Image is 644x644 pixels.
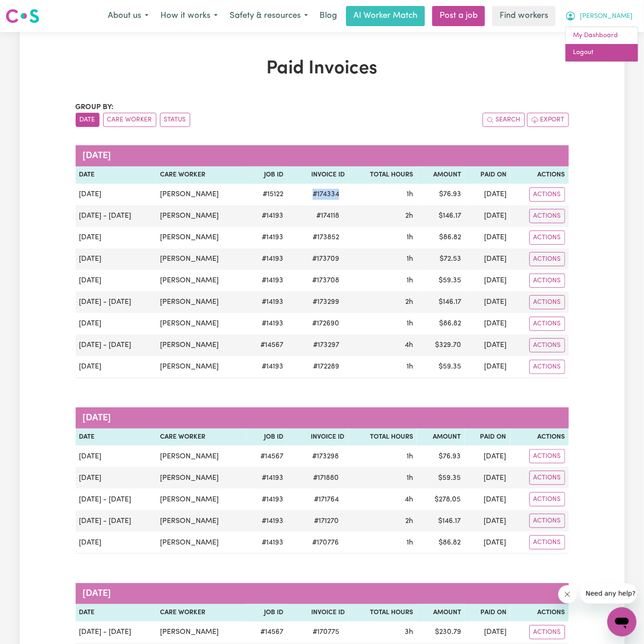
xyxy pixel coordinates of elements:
th: Job ID [246,429,287,446]
td: $ 72.53 [417,248,464,270]
caption: [DATE] [76,145,569,166]
span: # 171880 [308,473,345,484]
button: Actions [529,338,565,352]
button: Actions [529,449,565,463]
button: Search [483,113,525,127]
td: $ 76.93 [417,446,465,467]
button: Export [527,113,569,127]
td: [DATE] - [DATE] [76,335,156,356]
span: 1 hour [407,255,413,263]
span: # 173299 [307,297,345,308]
iframe: Close message [558,585,577,604]
span: # 174334 [307,189,345,200]
th: Paid On [465,604,510,622]
button: Actions [529,360,565,374]
th: Invoice ID [287,166,348,184]
th: Invoice ID [287,429,348,446]
td: $ 86.82 [417,532,465,554]
iframe: Message from company [580,583,637,604]
th: Care Worker [156,429,246,446]
td: [PERSON_NAME] [156,227,246,248]
button: Actions [529,209,565,223]
td: $ 230.79 [417,622,464,643]
td: [DATE] [76,446,157,467]
span: 2 hours [405,298,413,306]
a: Logout [566,44,638,61]
span: # 173297 [308,340,345,351]
td: [PERSON_NAME] [156,510,246,532]
td: [DATE] - [DATE] [76,489,157,510]
td: $ 86.82 [417,313,464,335]
a: Blog [314,6,342,26]
td: [DATE] [76,313,156,335]
td: [DATE] [465,446,510,467]
td: # 14567 [246,446,287,467]
td: [DATE] [465,184,510,205]
th: Paid On [465,166,510,184]
button: Actions [529,252,565,266]
td: [DATE] [465,335,510,356]
td: [PERSON_NAME] [156,270,246,292]
span: 1 hour [407,539,413,546]
button: Actions [529,317,565,331]
caption: [DATE] [76,583,569,604]
td: # 14193 [246,227,287,248]
button: Actions [529,231,565,245]
td: # 14193 [246,313,287,335]
th: Total Hours [348,604,417,622]
td: $ 76.93 [417,184,464,205]
td: [DATE] [76,227,156,248]
td: [DATE] - [DATE] [76,292,156,313]
td: [PERSON_NAME] [156,335,246,356]
button: Actions [529,514,565,528]
span: 1 hour [407,320,413,327]
td: # 14193 [246,248,287,270]
th: Amount [417,429,465,446]
td: [PERSON_NAME] [156,532,246,554]
td: # 14193 [246,532,287,554]
th: Care Worker [156,604,246,622]
td: [DATE] [465,227,510,248]
button: How it works [154,6,224,26]
th: Job ID [246,604,287,622]
td: $ 86.82 [417,227,464,248]
caption: [DATE] [76,407,569,429]
button: Actions [529,535,565,550]
span: # 171270 [309,516,345,527]
span: [PERSON_NAME] [580,11,633,22]
th: Amount [417,604,464,622]
span: 1 hour [407,453,413,460]
td: $ 59.35 [417,467,465,489]
td: $ 146.17 [417,292,464,313]
td: [DATE] - [DATE] [76,205,156,227]
td: [DATE] [76,270,156,292]
td: $ 146.17 [417,510,465,532]
span: # 172690 [307,318,345,329]
td: # 14193 [246,356,287,378]
button: sort invoices by paid status [160,113,190,127]
td: # 14567 [246,622,287,643]
img: Careseekers logo [6,8,39,24]
td: [DATE] - [DATE] [76,510,157,532]
td: [PERSON_NAME] [156,205,246,227]
a: Post a job [432,6,485,26]
iframe: Button to launch messaging window [607,607,637,637]
td: [DATE] [465,467,510,489]
td: # 14193 [246,292,287,313]
button: Actions [529,625,565,639]
a: My Dashboard [566,27,638,44]
td: # 14193 [246,205,287,227]
th: Date [76,429,157,446]
td: [PERSON_NAME] [156,489,246,510]
td: [PERSON_NAME] [156,292,246,313]
span: Group by: [76,104,114,111]
th: Date [76,166,156,184]
span: 4 hours [405,341,413,349]
td: [DATE] [76,184,156,205]
span: # 173852 [307,232,345,243]
span: # 174118 [311,210,345,221]
th: Amount [417,166,464,184]
th: Actions [510,166,569,184]
td: $ 278.05 [417,489,465,510]
td: [DATE] [465,489,510,510]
